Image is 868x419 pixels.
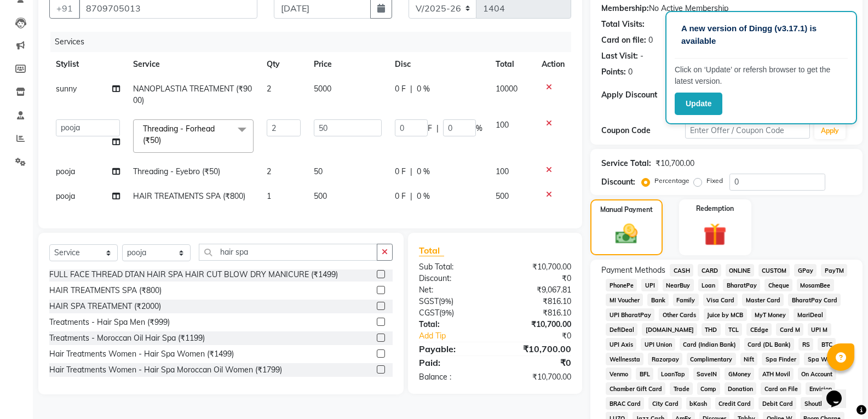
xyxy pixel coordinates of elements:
[761,382,801,395] span: Card on File
[411,371,495,383] div: Balance :
[814,123,846,139] button: Apply
[56,167,75,176] span: pooja
[703,294,738,306] span: Visa Card
[654,176,689,186] label: Percentage
[267,84,271,94] span: 2
[411,330,509,342] a: Add Tip
[395,191,406,202] span: 0 F
[49,317,170,328] div: Treatments - Hair Spa Men (₹999)
[702,323,721,336] span: THD
[600,205,653,215] label: Manual Payment
[410,191,412,202] span: |
[417,191,430,202] span: 0 %
[642,323,697,336] span: [DOMAIN_NAME]
[798,338,813,351] span: RS
[797,279,834,291] span: MosamBee
[706,176,723,186] label: Fixed
[788,294,841,306] span: BharatPay Card
[50,32,579,52] div: Services
[762,353,800,365] span: Spa Finder
[49,301,161,312] div: HAIR SPA TREATMENT (₹2000)
[740,353,758,365] span: Nift
[606,353,643,365] span: Wellnessta
[267,191,271,201] span: 1
[606,368,631,380] span: Venmo
[495,342,579,355] div: ₹10,700.00
[489,52,535,77] th: Total
[808,323,831,336] span: UPI M
[804,353,840,365] span: Spa Week
[388,52,489,77] th: Disc
[410,166,412,177] span: |
[535,52,571,77] th: Action
[411,356,495,369] div: Paid:
[314,191,327,201] span: 500
[601,89,685,101] div: Apply Discount
[411,284,495,296] div: Net:
[49,364,282,376] div: Hair Treatments Women - Hair Spa Moroccan Oil Women (₹1799)
[601,158,651,169] div: Service Total:
[675,64,848,87] p: Click on ‘Update’ or refersh browser to get the latest version.
[801,397,829,410] span: Shoutlo
[636,368,653,380] span: BFL
[606,323,637,336] span: DefiDeal
[822,375,857,408] iframe: chat widget
[495,273,579,284] div: ₹0
[49,52,127,77] th: Stylist
[606,382,665,395] span: Chamber Gift Card
[758,368,794,380] span: ATH Movil
[49,285,162,296] div: HAIR TREATMENTS SPA (₹800)
[495,371,579,383] div: ₹10,700.00
[648,397,682,410] span: City Card
[436,123,439,134] span: |
[725,382,757,395] span: Donation
[794,264,817,277] span: GPay
[127,52,260,77] th: Service
[656,158,694,169] div: ₹10,700.00
[395,83,406,95] span: 0 F
[419,245,444,256] span: Total
[673,294,699,306] span: Family
[606,279,637,291] span: PhonePe
[411,319,495,330] div: Total:
[698,264,721,277] span: CARD
[411,307,495,319] div: ( )
[411,296,495,307] div: ( )
[687,353,736,365] span: Complimentary
[725,368,754,380] span: GMoney
[495,261,579,273] div: ₹10,700.00
[601,50,638,62] div: Last Visit:
[411,261,495,273] div: Sub Total:
[49,269,338,280] div: FULL FACE THREAD DTAN HAIR SPA HAIR CUT BLOW DRY MANICURE (₹1499)
[606,294,643,306] span: MI Voucher
[698,279,719,291] span: Loan
[601,176,635,188] div: Discount:
[495,356,579,369] div: ₹0
[601,19,645,30] div: Total Visits:
[606,308,654,321] span: UPI BharatPay
[818,338,836,351] span: BTC
[715,397,755,410] span: Credit Card
[495,307,579,319] div: ₹816.10
[417,83,430,95] span: 0 %
[601,3,649,14] div: Membership:
[606,397,644,410] span: BRAC Card
[56,191,75,201] span: pooja
[601,3,852,14] div: No Active Membership
[601,35,646,46] div: Card on file:
[49,332,205,344] div: Treatments - Moroccan Oil Hair Spa (₹1199)
[133,167,220,176] span: Threading - Eyebro (₹50)
[509,330,579,342] div: ₹0
[307,52,389,77] th: Price
[476,123,482,134] span: %
[606,338,636,351] span: UPI Axis
[670,264,693,277] span: CASH
[693,368,721,380] span: SaveIN
[806,382,835,395] span: Envision
[641,338,675,351] span: UPI Union
[441,297,451,306] span: 9%
[663,279,694,291] span: NearBuy
[696,220,734,249] img: _gift.svg
[56,84,77,94] span: sunny
[428,123,432,134] span: F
